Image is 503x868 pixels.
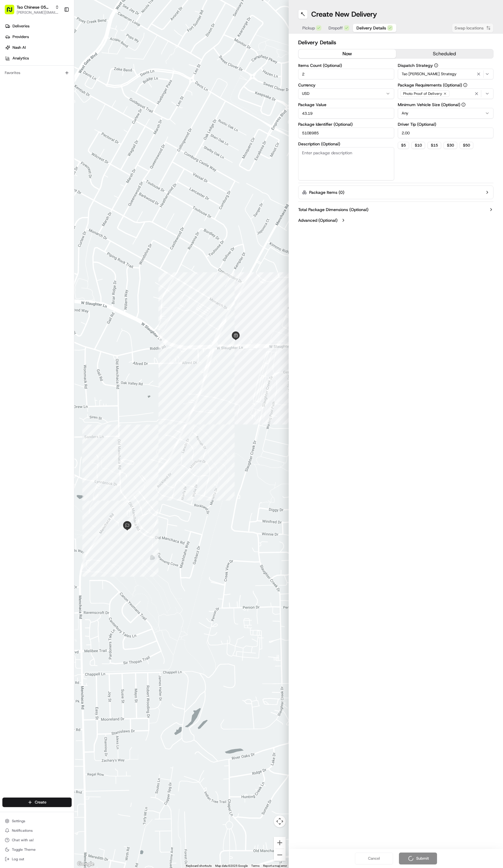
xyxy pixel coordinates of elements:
[6,6,18,18] img: Nash
[2,32,74,42] a: Providers
[2,2,62,17] button: Tso Chinese 05 [PERSON_NAME][PERSON_NAME][EMAIL_ADDRESS][DOMAIN_NAME]
[298,128,394,138] input: Enter package identifier
[461,103,466,107] button: Minimum Vehicle Size (Optional)
[4,84,48,95] a: 📗Knowledge Base
[35,800,46,805] span: Create
[298,122,394,126] label: Package Identifier (Optional)
[12,86,45,92] span: Knowledge Base
[398,142,409,149] button: $5
[298,217,337,223] label: Advanced (Optional)
[2,836,72,844] button: Chat with us!
[298,69,394,79] input: Enter number of items
[298,83,394,87] label: Currency
[298,207,493,213] button: Total Package Dimensions (Optional)
[311,10,377,19] h1: Create New Delivery
[398,122,494,126] label: Driver Tip (Optional)
[48,84,98,95] a: 💻API Documentation
[42,100,72,105] a: Powered byPylon
[215,864,248,867] span: Map data ©2025 Google
[12,828,33,833] span: Notifications
[356,25,386,31] span: Delivery Details
[263,864,287,867] a: Report a map error
[298,217,493,223] button: Advanced (Optional)
[398,63,494,67] label: Dispatch Strategy
[12,819,25,823] span: Settings
[298,63,394,67] label: Items Count (Optional)
[398,88,494,99] button: Photo Proof of Delivery
[328,25,343,31] span: Dropoff
[6,87,11,92] div: 📗
[56,86,95,92] span: API Documentation
[398,69,494,79] button: Tso [PERSON_NAME] Strategy
[186,864,212,868] button: Keyboard shortcuts
[101,59,108,66] button: Start new chat
[298,38,493,47] h2: Delivery Details
[298,185,493,199] button: Package Items (0)
[460,142,473,149] button: $50
[396,49,493,58] button: scheduled
[398,83,494,87] label: Package Requirements (Optional)
[12,857,24,861] span: Log out
[2,21,74,31] a: Deliveries
[2,54,74,63] a: Analytics
[298,103,394,107] label: Package Value
[20,63,75,67] div: We're available if you need us!
[17,10,59,15] button: [PERSON_NAME][EMAIL_ADDRESS][DOMAIN_NAME]
[12,838,34,842] span: Chat with us!
[50,87,55,92] div: 💻
[434,63,438,67] button: Dispatch Strategy
[2,826,72,835] button: Notifications
[2,68,72,78] div: Favorites
[411,142,425,149] button: $10
[76,860,95,868] a: Open this area in Google Maps (opens a new window)
[298,142,394,146] label: Description (Optional)
[274,815,286,827] button: Map camera controls
[274,849,286,861] button: Zoom out
[298,108,394,119] input: Enter package value
[12,34,29,40] span: Providers
[2,43,74,52] a: Nash AI
[298,207,368,213] label: Total Package Dimensions (Optional)
[302,25,315,31] span: Pickup
[76,860,95,868] img: Google
[2,817,72,825] button: Settings
[427,142,441,149] button: $15
[403,91,442,96] span: Photo Proof of Delivery
[12,56,29,61] span: Analytics
[298,49,396,58] button: now
[2,855,72,863] button: Log out
[2,798,72,807] button: Create
[309,189,344,195] label: Package Items ( 0 )
[15,38,98,45] input: Clear
[444,142,457,149] button: $30
[274,837,286,849] button: Zoom in
[463,83,467,87] button: Package Requirements (Optional)
[251,864,260,867] a: Terms (opens in new tab)
[398,103,494,107] label: Minimum Vehicle Size (Optional)
[12,45,26,50] span: Nash AI
[6,24,108,33] p: Welcome 👋
[59,101,72,105] span: Pylon
[2,845,72,854] button: Toggle Theme
[12,23,29,29] span: Deliveries
[402,71,457,77] span: Tso [PERSON_NAME] Strategy
[398,128,494,138] input: Enter driver tip amount
[12,847,36,852] span: Toggle Theme
[6,57,17,67] img: 1736555255976-a54dd68f-1ca7-489b-9aae-adbdc363a1c4
[20,57,98,63] div: Start new chat
[17,4,53,10] button: Tso Chinese 05 [PERSON_NAME]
